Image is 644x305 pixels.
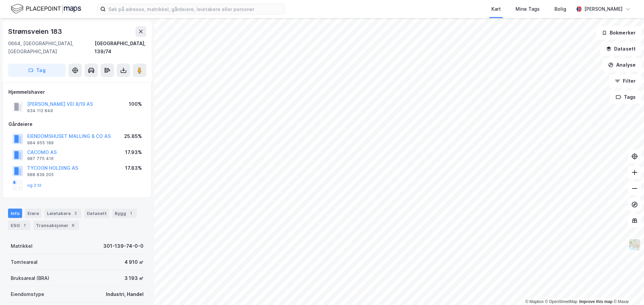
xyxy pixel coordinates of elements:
[33,221,79,230] div: Transaksjoner
[129,100,142,108] div: 100%
[8,88,146,96] div: Hjemmelshaver
[610,90,641,104] button: Tags
[8,209,22,218] div: Info
[628,238,641,251] img: Z
[8,120,146,128] div: Gårdeiere
[27,156,54,161] div: 987 775 416
[525,299,544,304] a: Mapbox
[610,273,644,305] div: Kontrollprogram for chat
[596,26,641,40] button: Bokmerker
[27,140,54,146] div: 984 955 189
[11,3,81,15] img: logo.f888ab2527a4732fd821a326f86c7f29.svg
[125,148,142,156] div: 17.93%
[11,258,38,266] div: Tomteareal
[21,222,28,229] div: 1
[103,242,144,250] div: 301-139-74-0-0
[600,42,641,56] button: Datasett
[27,172,54,177] div: 988 839 205
[609,74,641,88] button: Filter
[27,108,53,113] div: 934 112 849
[124,274,144,282] div: 3 193 ㎡
[8,64,66,77] button: Tag
[554,5,566,13] div: Bolig
[11,290,44,298] div: Eiendomstype
[584,5,623,13] div: [PERSON_NAME]
[112,209,137,218] div: Bygg
[11,274,49,282] div: Bruksareal (BRA)
[8,221,31,230] div: ESG
[516,5,540,13] div: Mine Tags
[72,210,79,217] div: 2
[491,5,501,13] div: Kart
[95,40,146,56] div: [GEOGRAPHIC_DATA], 139/74
[127,210,134,217] div: 1
[610,273,644,305] iframe: Chat Widget
[44,209,82,218] div: Leietakere
[25,209,42,218] div: Eiere
[70,222,76,229] div: 6
[106,4,285,14] input: Søk på adresse, matrikkel, gårdeiere, leietakere eller personer
[602,58,641,72] button: Analyse
[579,299,612,304] a: Improve this map
[106,290,144,298] div: Industri, Handel
[8,26,63,37] div: Strømsveien 183
[545,299,578,304] a: OpenStreetMap
[125,164,142,172] div: 17.83%
[8,40,95,56] div: 0664, [GEOGRAPHIC_DATA], [GEOGRAPHIC_DATA]
[124,258,144,266] div: 4 910 ㎡
[84,209,109,218] div: Datasett
[124,132,142,140] div: 25.85%
[11,242,33,250] div: Matrikkel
